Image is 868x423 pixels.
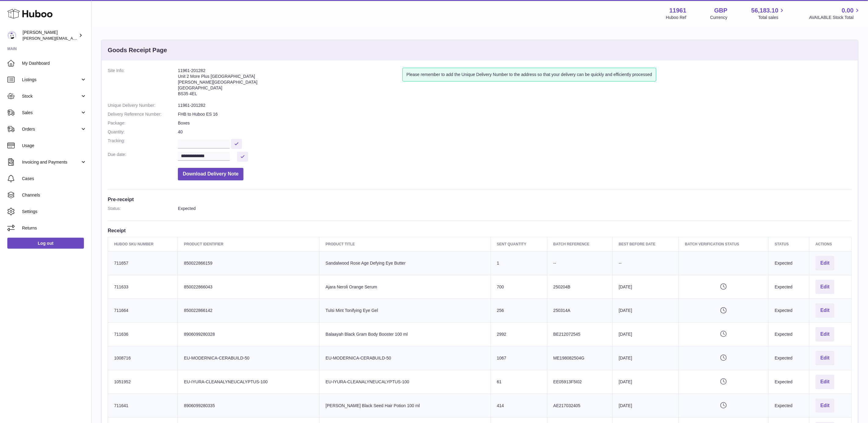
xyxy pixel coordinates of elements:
th: Status [769,237,809,251]
button: Edit [816,327,834,342]
span: 0.00 [842,6,854,15]
td: [DATE] [613,394,679,418]
td: 256 [491,299,547,323]
th: Batch Reference [547,237,612,251]
dd: Boxes [178,120,852,126]
td: -- [547,251,612,275]
span: My Dashboard [22,60,87,66]
td: 711633 [108,275,178,299]
dt: Due date: [108,152,178,162]
td: Ajara Neroli Orange Serum [319,275,491,299]
a: Log out [7,238,84,249]
dt: Unique Delivery Number: [108,103,178,108]
span: Invoicing and Payments [22,159,80,165]
button: Edit [816,399,834,413]
a: 0.00 AVAILABLE Stock Total [809,6,861,20]
div: Currency [710,15,728,20]
span: Usage [22,143,87,149]
span: Channels [22,192,87,198]
th: Batch Verification Status [679,237,769,251]
span: [PERSON_NAME][EMAIL_ADDRESS][DOMAIN_NAME] [23,36,122,41]
td: EU-MODERNICA-CERABUILD-50 [319,346,491,370]
span: Total sales [758,15,785,20]
dt: Status: [108,206,178,211]
td: 1008716 [108,346,178,370]
td: BE212072545 [547,323,612,346]
a: 56,183.10 Total sales [751,6,785,20]
th: Product title [319,237,491,251]
div: [PERSON_NAME] [23,30,77,41]
button: Edit [816,303,834,318]
td: EE05913F5I02 [547,370,612,394]
span: Returns [22,225,87,231]
dt: Site Info: [108,68,178,99]
strong: 11961 [669,6,686,15]
td: [DATE] [613,370,679,394]
td: Expected [769,394,809,418]
span: Listings [22,77,80,83]
td: Expected [769,299,809,323]
td: Expected [769,370,809,394]
td: ME198082504G [547,346,612,370]
td: 711636 [108,323,178,346]
span: 56,183.10 [751,6,778,15]
td: Sandalwood Rose Age Defying Eye Butter [319,251,491,275]
th: Sent Quantity [491,237,547,251]
td: [DATE] [613,275,679,299]
button: Edit [816,256,834,270]
td: [DATE] [613,346,679,370]
td: 1067 [491,346,547,370]
td: 711657 [108,251,178,275]
dd: 40 [178,129,852,135]
td: Expected [769,275,809,299]
h3: Pre-receipt [108,196,852,203]
h3: Receipt [108,227,852,234]
span: Stock [22,93,80,99]
td: 850022866159 [178,251,319,275]
td: [PERSON_NAME] Black Seed Hair Potion 100 ml [319,394,491,418]
span: Sales [22,110,80,116]
dt: Package: [108,120,178,126]
td: EU-MODERNICA-CERABUILD-50 [178,346,319,370]
td: Balaayah Black Gram Body Booster 100 ml [319,323,491,346]
td: 250314A [547,299,612,323]
th: Best Before Date [613,237,679,251]
td: 61 [491,370,547,394]
td: 2992 [491,323,547,346]
dt: Quantity: [108,129,178,135]
td: EU-IYURA-CLEANALYNEUCALYPTUS-100 [178,370,319,394]
button: Download Delivery Note [178,168,243,180]
strong: GBP [714,6,727,15]
td: 850022866043 [178,275,319,299]
dt: Tracking: [108,138,178,149]
td: [DATE] [613,299,679,323]
span: Settings [22,209,87,215]
td: -- [613,251,679,275]
button: Edit [816,280,834,294]
td: 850022866142 [178,299,319,323]
td: 1 [491,251,547,275]
td: 711641 [108,394,178,418]
th: Product Identifier [178,237,319,251]
address: 11961-201282 Unit 2 More Plus [GEOGRAPHIC_DATA] [PERSON_NAME][GEOGRAPHIC_DATA] [GEOGRAPHIC_DATA] ... [178,68,402,99]
td: Expected [769,251,809,275]
span: AVAILABLE Stock Total [809,15,861,20]
td: 700 [491,275,547,299]
button: Edit [816,375,834,389]
dd: Expected [178,206,852,211]
td: EU-IYURA-CLEANALYNEUCALYPTUS-100 [319,370,491,394]
td: 414 [491,394,547,418]
h3: Goods Receipt Page [108,46,167,54]
td: Expected [769,323,809,346]
td: 8906099280335 [178,394,319,418]
td: AE217032405 [547,394,612,418]
dd: 11961-201282 [178,103,852,108]
td: 8906099280328 [178,323,319,346]
dd: FHB to Huboo ES 16 [178,111,852,117]
td: Expected [769,346,809,370]
span: Cases [22,176,87,182]
img: raghav@transformative.in [7,31,16,40]
th: Huboo SKU Number [108,237,178,251]
td: 711664 [108,299,178,323]
th: Actions [809,237,852,251]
